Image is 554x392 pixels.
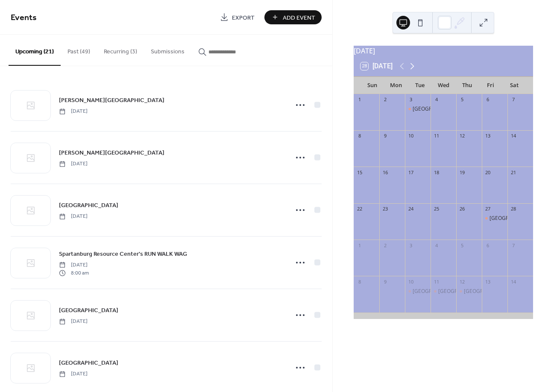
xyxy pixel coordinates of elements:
[407,242,414,249] div: 3
[59,96,164,105] span: [PERSON_NAME][GEOGRAPHIC_DATA]
[438,288,490,295] div: [GEOGRAPHIC_DATA]
[459,206,465,212] div: 26
[482,215,507,222] div: Cleveland Academy
[59,249,187,259] a: Spartanburg Resource Center's RUN WALK WAG
[356,242,363,249] div: 1
[358,60,396,72] button: 28[DATE]
[382,97,388,103] div: 2
[59,149,164,158] span: [PERSON_NAME][GEOGRAPHIC_DATA]
[361,77,384,94] div: Sun
[144,35,191,65] button: Submissions
[59,148,164,158] a: [PERSON_NAME][GEOGRAPHIC_DATA]
[283,13,315,22] span: Add Event
[59,306,118,315] span: [GEOGRAPHIC_DATA]
[59,358,118,368] a: [GEOGRAPHIC_DATA]
[408,77,431,94] div: Tue
[484,169,491,176] div: 20
[59,108,88,115] span: [DATE]
[459,97,465,103] div: 5
[510,242,516,249] div: 7
[382,206,388,212] div: 23
[490,215,541,222] div: [GEOGRAPHIC_DATA]
[356,97,363,103] div: 1
[459,242,465,249] div: 5
[59,370,88,378] span: [DATE]
[459,278,465,285] div: 12
[433,242,440,249] div: 4
[431,288,456,295] div: Pine Street Elementary
[407,97,414,103] div: 3
[356,278,363,285] div: 8
[407,278,414,285] div: 10
[459,133,465,139] div: 12
[11,9,37,26] span: Events
[59,95,164,105] a: [PERSON_NAME][GEOGRAPHIC_DATA]
[413,105,464,113] div: [GEOGRAPHIC_DATA]
[459,169,465,176] div: 19
[407,206,414,212] div: 24
[433,169,440,176] div: 18
[405,105,431,113] div: Mayo Elementary
[510,206,516,212] div: 28
[510,278,516,285] div: 14
[510,97,516,103] div: 7
[433,206,440,212] div: 25
[59,359,118,368] span: [GEOGRAPHIC_DATA]
[59,200,118,210] a: [GEOGRAPHIC_DATA]
[405,288,431,295] div: Pine Street Elementary
[232,13,255,22] span: Export
[510,133,516,139] div: 14
[59,305,118,315] a: [GEOGRAPHIC_DATA]
[382,169,388,176] div: 16
[384,77,408,94] div: Mon
[484,97,491,103] div: 6
[407,133,414,139] div: 10
[433,133,440,139] div: 11
[59,318,88,325] span: [DATE]
[479,77,502,94] div: Fri
[9,35,61,66] button: Upcoming (21)
[510,169,516,176] div: 21
[382,133,388,139] div: 9
[97,35,144,65] button: Recurring (3)
[61,35,97,65] button: Past (49)
[503,77,526,94] div: Sat
[356,133,363,139] div: 8
[59,201,118,210] span: [GEOGRAPHIC_DATA]
[484,278,491,285] div: 13
[354,46,533,56] div: [DATE]
[264,10,322,24] button: Add Event
[214,10,261,24] a: Export
[382,242,388,249] div: 2
[433,97,440,103] div: 4
[431,77,455,94] div: Wed
[433,278,440,285] div: 11
[59,213,88,220] span: [DATE]
[59,250,187,259] span: Spartanburg Resource Center's RUN WALK WAG
[59,160,88,168] span: [DATE]
[382,278,388,285] div: 9
[356,206,363,212] div: 22
[464,288,516,295] div: [GEOGRAPHIC_DATA]
[455,77,479,94] div: Thu
[59,261,89,269] span: [DATE]
[59,269,89,277] span: 8:00 am
[484,206,491,212] div: 27
[484,242,491,249] div: 6
[413,288,464,295] div: [GEOGRAPHIC_DATA]
[484,133,491,139] div: 13
[407,169,414,176] div: 17
[356,169,363,176] div: 15
[456,288,482,295] div: Pine Street Elementary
